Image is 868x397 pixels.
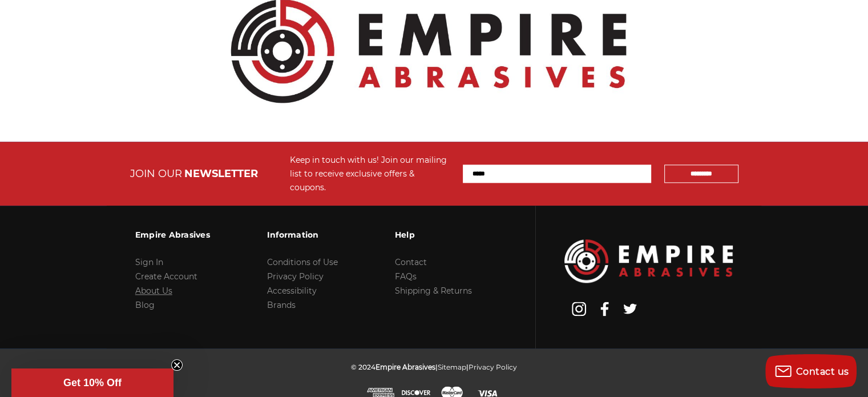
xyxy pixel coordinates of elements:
[171,359,183,371] button: Close teaser
[135,271,197,282] a: Create Account
[376,363,435,371] span: Empire Abrasives
[11,368,173,397] div: Get 10% OffClose teaser
[564,239,733,283] img: Empire Abrasives Logo Image
[267,271,324,282] a: Privacy Policy
[135,286,172,296] a: About Us
[438,363,466,371] a: Sitemap
[267,286,317,296] a: Accessibility
[395,257,427,267] a: Contact
[267,257,338,267] a: Conditions of Use
[395,286,472,296] a: Shipping & Returns
[63,377,122,388] span: Get 10% Off
[267,300,296,310] a: Brands
[267,223,338,247] h3: Information
[765,354,857,388] button: Contact us
[184,167,258,180] span: NEWSLETTER
[395,223,472,247] h3: Help
[130,167,182,180] span: JOIN OUR
[796,366,849,377] span: Contact us
[135,223,210,247] h3: Empire Abrasives
[469,363,517,371] a: Privacy Policy
[395,271,417,282] a: FAQs
[351,360,517,374] p: © 2024 | |
[135,257,163,267] a: Sign In
[135,300,155,310] a: Blog
[290,153,451,194] div: Keep in touch with us! Join our mailing list to receive exclusive offers & coupons.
